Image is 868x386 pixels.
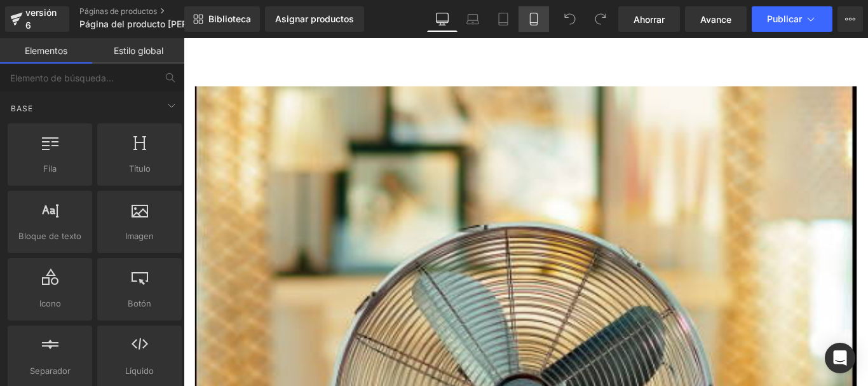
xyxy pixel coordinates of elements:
font: Imagen [125,231,154,241]
font: Páginas de productos [79,6,157,16]
font: Biblioteca [208,13,251,24]
button: Rehacer [588,6,613,32]
font: Líquido [125,366,154,376]
font: Avance [700,14,731,25]
font: Asignar productos [275,13,354,24]
font: Bloque de texto [18,231,81,241]
a: Nueva Biblioteca [184,6,260,32]
font: Separador [30,366,71,376]
button: Publicar [752,6,832,32]
a: Tableta [488,6,519,32]
font: Publicar [767,13,802,24]
a: Móvil [519,6,549,32]
font: Elementos [25,45,67,56]
font: Icono [39,298,61,308]
a: Computadora portátil [458,6,488,32]
font: Estilo global [114,45,163,56]
a: versión 6 [5,6,69,32]
font: Título [129,163,151,174]
div: Abrir Intercom Messenger [825,343,855,373]
font: Ahorrar [634,14,665,25]
a: De oficina [427,6,458,32]
button: Deshacer [557,6,583,32]
button: Más [837,6,863,32]
a: Páginas de productos [79,6,226,17]
font: versión 6 [25,7,57,31]
font: Botón [128,298,151,308]
font: Página del producto [PERSON_NAME] [79,18,241,29]
a: Avance [685,6,747,32]
font: Fila [43,163,57,174]
font: Base [11,104,33,113]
